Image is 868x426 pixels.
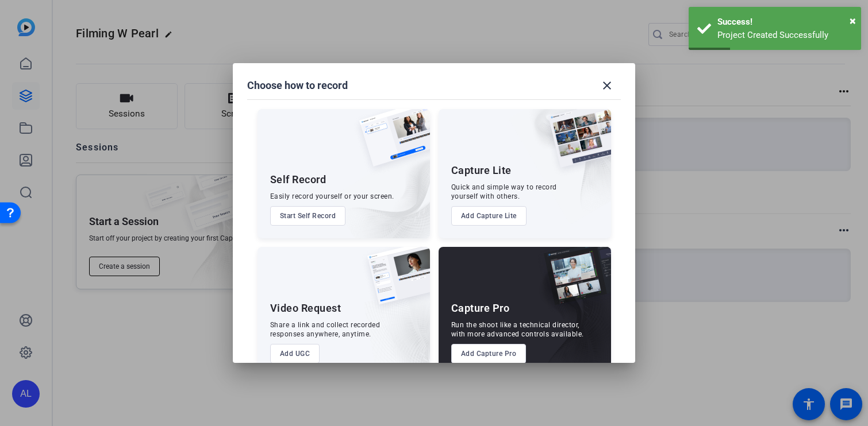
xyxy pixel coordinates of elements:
[270,173,327,187] div: Self Record
[526,261,611,376] img: embarkstudio-capture-pro.png
[270,344,320,363] button: Add UGC
[451,301,510,315] div: Capture Pro
[508,109,611,224] img: embarkstudio-capture-lite.png
[540,109,611,179] img: capture-lite.png
[451,320,584,339] div: Run the shoot like a technical director, with more advanced controls available.
[451,206,527,226] button: Add Capture Lite
[363,282,430,376] img: embarkstudio-ugc-content.png
[270,301,341,315] div: Video Request
[359,247,430,316] img: ugc-content.png
[535,247,611,317] img: capture-pro.png
[451,164,512,177] div: Capture Lite
[717,29,852,42] div: Project Created Successfully
[850,14,856,28] span: ×
[270,192,394,201] div: Easily record yourself or your screen.
[850,12,856,29] button: Close
[717,16,852,29] div: Success!
[451,183,557,201] div: Quick and simple way to record yourself with others.
[600,79,614,92] mat-icon: close
[270,320,381,339] div: Share a link and collect recorded responses anywhere, anytime.
[330,134,430,238] img: embarkstudio-self-record.png
[270,206,346,226] button: Start Self Record
[451,344,527,363] button: Add Capture Pro
[247,79,348,92] h1: Choose how to record
[351,109,430,178] img: self-record.png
